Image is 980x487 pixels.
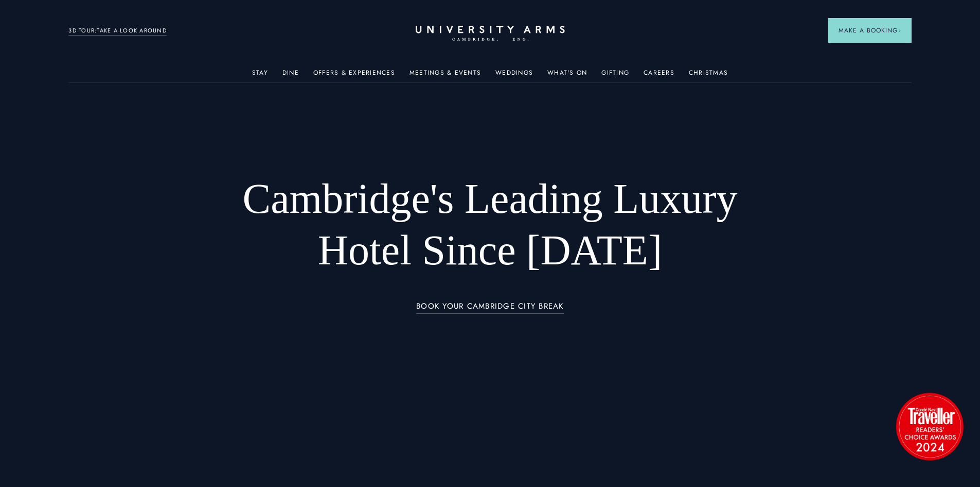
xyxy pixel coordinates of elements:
span: Make a Booking [839,26,901,35]
a: Gifting [601,69,629,82]
a: Christmas [689,69,728,82]
a: Meetings & Events [409,69,481,82]
a: Careers [644,69,674,82]
a: Stay [252,69,268,82]
a: Weddings [495,69,533,82]
img: Arrow icon [898,29,901,32]
a: 3D TOUR:TAKE A LOOK AROUND [68,26,167,36]
a: BOOK YOUR CAMBRIDGE CITY BREAK [416,302,564,314]
h1: Cambridge's Leading Luxury Hotel Since [DATE] [216,173,764,276]
a: Dine [282,69,299,82]
img: image-2524eff8f0c5d55edbf694693304c4387916dea5-1501x1501-png [891,388,968,465]
a: Home [416,26,565,42]
a: Offers & Experiences [313,69,395,82]
a: What's On [547,69,587,82]
button: Make a BookingArrow icon [828,18,912,43]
